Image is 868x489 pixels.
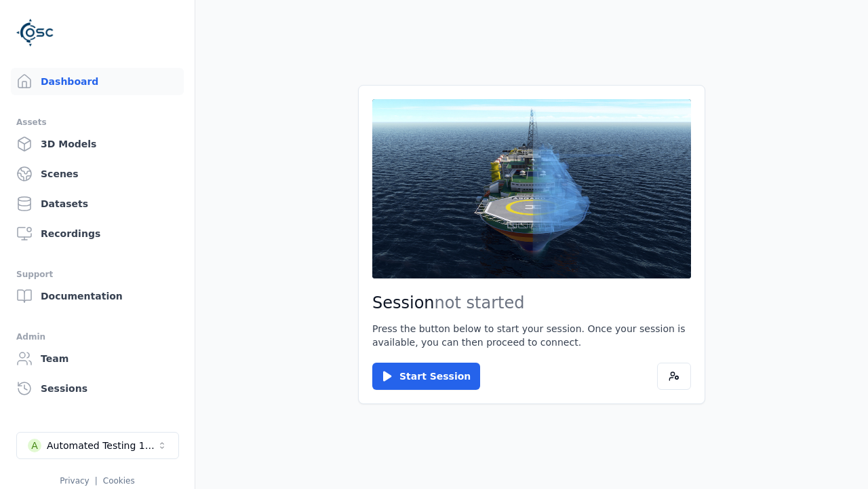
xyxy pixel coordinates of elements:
a: Team [11,345,184,372]
button: Select a workspace [16,432,179,459]
p: Press the button below to start your session. Once your session is available, you can then procee... [372,322,691,349]
div: Automated Testing 1 - Playwright [47,439,157,452]
a: 3D Models [11,130,184,158]
div: A [28,439,41,452]
a: Scenes [11,160,184,187]
a: Dashboard [11,68,184,95]
span: not started [435,293,525,312]
a: Privacy [60,476,89,486]
div: Assets [16,114,178,130]
a: Documentation [11,283,184,310]
button: Start Session [372,363,480,390]
a: Sessions [11,375,184,402]
img: Logo [16,14,54,52]
a: Cookies [103,476,135,486]
a: Recordings [11,220,184,247]
div: Support [16,266,178,283]
a: Datasets [11,190,184,217]
span: | [95,476,98,486]
div: Admin [16,329,178,345]
h2: Session [372,292,691,314]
